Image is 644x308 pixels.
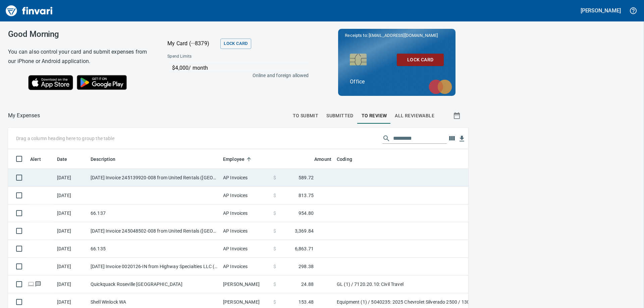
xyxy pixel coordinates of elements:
[447,133,457,143] button: Choose columns to display
[35,282,42,286] span: Has messages
[299,174,314,181] span: 589.72
[54,169,88,187] td: [DATE]
[88,222,220,240] td: [DATE] Invoice 245048502-008 from United Rentals ([GEOGRAPHIC_DATA]), Inc. (1-11054)
[54,204,88,222] td: [DATE]
[91,155,124,163] span: Description
[273,210,276,217] span: $
[167,53,250,60] span: Spend Limits
[295,245,314,252] span: 6,863.71
[172,64,308,72] p: $4,000 / month
[28,75,73,90] img: Download on the App Store
[299,263,314,270] span: 298.38
[402,56,438,64] span: Lock Card
[425,76,455,98] img: mastercard.svg
[273,228,276,234] span: $
[16,135,114,142] p: Drag a column heading here to group the table
[299,299,314,305] span: 153.48
[293,112,319,120] span: To Submit
[579,5,623,16] button: [PERSON_NAME]
[334,275,502,293] td: GL (1) / 7120.20.10: Civil Travel
[54,222,88,240] td: [DATE]
[306,155,331,163] span: Amount
[337,155,352,163] span: Coding
[88,204,220,222] td: 66.137
[220,258,271,275] td: AP Invoices
[54,187,88,204] td: [DATE]
[223,155,245,163] span: Employee
[220,275,271,293] td: [PERSON_NAME]
[447,108,468,124] button: Show transactions within a particular date range
[457,134,467,144] button: Download table
[314,155,331,163] span: Amount
[4,3,54,19] img: Finvari
[362,112,387,120] span: To Review
[91,155,116,163] span: Description
[299,192,314,199] span: 813.75
[299,210,314,217] span: 954.80
[223,155,253,163] span: Employee
[54,258,88,275] td: [DATE]
[220,39,251,49] button: Lock Card
[88,275,220,293] td: Quickquack Roseville [GEOGRAPHIC_DATA]
[220,169,271,187] td: AP Invoices
[57,155,76,163] span: Date
[8,29,151,39] h3: Good Morning
[88,258,220,275] td: [DATE] Invoice 0020126-IN from Highway Specialties LLC (1-10458)
[273,245,276,252] span: $
[8,112,40,120] nav: breadcrumb
[8,112,40,120] p: My Expenses
[220,204,271,222] td: AP Invoices
[30,155,41,163] span: Alert
[28,282,35,286] span: Online transaction
[301,281,314,288] span: 24.88
[57,155,67,163] span: Date
[167,40,218,48] p: My Card (···8379)
[54,240,88,258] td: [DATE]
[88,240,220,258] td: 66.135
[220,222,271,240] td: AP Invoices
[581,7,621,14] h5: [PERSON_NAME]
[220,240,271,258] td: AP Invoices
[88,169,220,187] td: [DATE] Invoice 245139920-008 from United Rentals ([GEOGRAPHIC_DATA]), Inc. (1-11054)
[8,47,151,66] h6: You can also control your card and submit expenses from our iPhone or Android application.
[30,155,50,163] span: Alert
[273,174,276,181] span: $
[350,78,444,86] p: Office
[273,299,276,305] span: $
[224,40,248,48] span: Lock Card
[54,275,88,293] td: [DATE]
[273,263,276,270] span: $
[73,71,131,94] img: Get it on Google Play
[273,281,276,288] span: $
[345,32,449,39] p: Receipts to:
[273,192,276,199] span: $
[162,72,309,79] p: Online and foreign allowed
[395,112,434,120] span: All Reviewable
[220,187,271,204] td: AP Invoices
[295,228,314,234] span: 3,369.84
[326,112,354,120] span: Submitted
[368,32,438,39] span: [EMAIL_ADDRESS][DOMAIN_NAME]
[337,155,361,163] span: Coding
[397,54,444,66] button: Lock Card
